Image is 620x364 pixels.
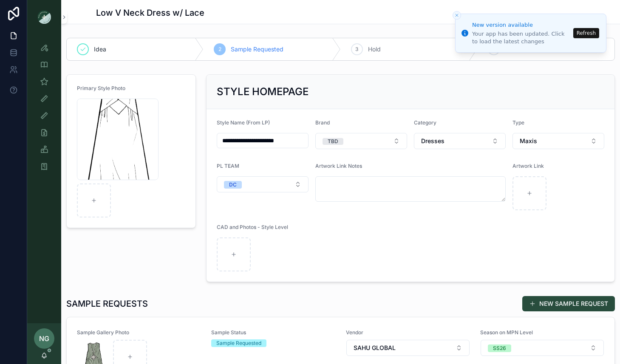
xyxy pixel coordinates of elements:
span: Sample Gallery Photo [77,329,201,336]
div: DC [229,181,237,189]
span: Category [414,119,436,126]
span: Style Name (From LP) [217,119,270,126]
button: Select Button [414,133,506,149]
button: Select Button [217,176,309,192]
span: 3 [355,46,358,53]
button: Select Button [346,340,470,356]
span: Vendor [346,329,470,336]
span: PL TEAM [217,163,239,169]
button: Select Button [481,340,604,356]
span: Hold [368,45,381,54]
span: Sample Status [211,329,335,336]
span: 2 [218,46,221,53]
span: Type [512,119,524,126]
div: Your app has been updated. Click to load the latest changes [472,30,571,45]
div: New version available [472,21,571,29]
span: Idea [94,45,106,54]
h1: SAMPLE REQUESTS [66,298,148,310]
button: Select Button [512,133,604,149]
div: SS26 [493,344,506,352]
button: Close toast [453,11,461,20]
img: App logo [37,10,51,24]
span: Primary Style Photo [77,85,125,91]
span: Sample Requested [231,45,283,54]
div: Sample Requested [216,339,261,347]
span: Brand [315,119,330,126]
span: Dresses [421,137,444,145]
div: TBD [328,138,338,145]
span: Artwork Link Notes [315,163,362,169]
h2: STYLE HOMEPAGE [217,85,309,99]
span: NG [39,333,49,344]
span: Maxis [520,137,537,145]
span: SAHU GLOBAL [354,344,396,352]
div: scrollable content [27,34,61,185]
button: NEW SAMPLE REQUEST [522,296,615,311]
span: Season on MPN Level [480,329,604,336]
h1: Low V Neck Dress w/ Lace [96,7,204,19]
button: Select Button [315,133,407,149]
button: Refresh [573,28,599,38]
span: Artwork Link [512,163,544,169]
span: CAD and Photos - Style Level [217,224,288,230]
